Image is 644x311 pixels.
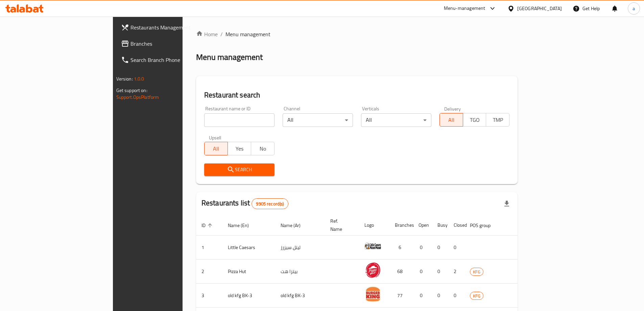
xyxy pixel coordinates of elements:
[204,113,275,127] input: Search for restaurant name or ID..
[116,52,220,68] a: Search Branch Phone
[432,215,448,236] th: Busy
[116,36,220,52] a: Branches
[204,163,275,176] button: Search
[130,40,215,48] span: Branches
[228,221,258,229] span: Name (En)
[448,215,464,236] th: Closed
[275,236,325,260] td: ليتل سيزرز
[275,260,325,284] td: بيتزا هت
[116,93,159,102] a: Support.OpsPlatform
[209,135,221,140] label: Upsell
[116,74,133,83] span: Version:
[389,284,413,308] td: 77
[201,221,214,229] span: ID
[633,5,635,12] span: a
[330,217,351,233] span: Ref. Name
[463,113,486,127] button: TGO
[196,52,263,63] h2: Menu management
[448,260,464,284] td: 2
[228,142,251,155] button: Yes
[499,196,515,212] div: Export file
[196,30,518,38] nav: breadcrumb
[389,215,413,236] th: Branches
[359,215,389,236] th: Logo
[470,221,499,229] span: POS group
[444,4,485,13] div: Menu-management
[134,74,144,83] span: 1.0.0
[389,236,413,260] td: 6
[207,144,225,154] span: All
[470,268,483,276] span: KFG
[220,30,223,38] li: /
[222,284,275,308] td: old kfg BK-3
[413,260,432,284] td: 0
[116,86,147,95] span: Get support on:
[281,221,309,229] span: Name (Ar)
[231,144,248,154] span: Yes
[251,142,275,155] button: No
[222,236,275,260] td: Little Caesars
[364,262,381,279] img: Pizza Hut
[201,198,288,209] h2: Restaurants list
[361,113,431,127] div: All
[130,56,215,64] span: Search Branch Phone
[204,142,228,155] button: All
[413,236,432,260] td: 0
[432,260,448,284] td: 0
[486,113,509,127] button: TMP
[130,23,215,31] span: Restaurants Management
[489,115,507,125] span: TMP
[448,284,464,308] td: 0
[448,236,464,260] td: 0
[364,238,381,254] img: Little Caesars
[517,5,562,12] div: [GEOGRAPHIC_DATA]
[413,284,432,308] td: 0
[432,284,448,308] td: 0
[439,113,463,127] button: All
[225,30,270,38] span: Menu management
[443,115,460,125] span: All
[252,198,288,209] div: Total records count
[204,90,510,100] h2: Restaurant search
[466,115,484,125] span: TGO
[116,19,220,36] a: Restaurants Management
[210,165,269,174] span: Search
[364,286,381,303] img: old kfg BK-3
[283,113,353,127] div: All
[432,236,448,260] td: 0
[254,144,272,154] span: No
[389,260,413,284] td: 68
[413,215,432,236] th: Open
[444,106,461,111] label: Delivery
[222,260,275,284] td: Pizza Hut
[275,284,325,308] td: old kfg BK-3
[470,292,483,300] span: KFG
[252,201,288,207] span: 9905 record(s)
